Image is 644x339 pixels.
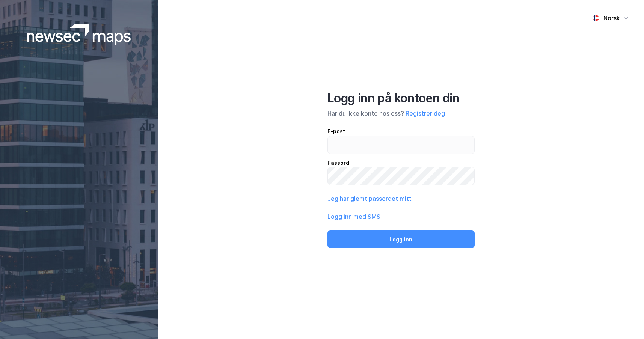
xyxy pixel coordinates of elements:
[27,24,131,45] img: logoWhite.bf58a803f64e89776f2b079ca2356427.svg
[327,230,475,248] button: Logg inn
[603,14,620,23] div: Norsk
[327,212,380,221] button: Logg inn med SMS
[327,91,475,106] div: Logg inn på kontoen din
[327,109,475,118] div: Har du ikke konto hos oss?
[327,158,475,167] div: Passord
[327,127,475,136] div: E-post
[406,109,445,118] button: Registrer deg
[327,194,412,203] button: Jeg har glemt passordet mitt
